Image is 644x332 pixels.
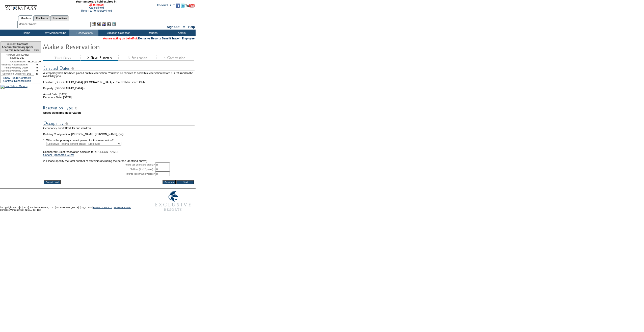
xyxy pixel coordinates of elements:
td: 0 [26,69,34,72]
a: Help [188,25,195,29]
img: Exclusive Resorts [150,188,196,214]
img: Compass Home [4,1,37,11]
td: Property: [GEOGRAPHIC_DATA] - [43,84,195,90]
img: step4_state1.gif [156,55,194,61]
a: Residences [33,15,50,21]
a: Members [18,15,34,21]
td: Location: [GEOGRAPHIC_DATA], [GEOGRAPHIC_DATA] - Real del Mar Beach Club [43,78,195,84]
td: 6 [26,63,34,66]
a: Follow us on Twitter [181,5,185,8]
img: step3_state1.gif [118,55,156,61]
img: Reservations [107,22,111,26]
td: -162 [26,72,34,75]
td: Current Contract Account Summary (prior to this reservation) [1,42,34,53]
td: Available Days: [1,60,26,63]
td: Sponsored Guest reservation selected for : [43,150,195,156]
img: subTtlSelectedDates.gif [43,65,195,72]
td: Space Available Reservation [43,111,195,114]
td: Secondary Holiday Opt: [1,69,26,72]
div: Member Name: [19,22,38,26]
td: 0 [26,66,34,69]
span: You are acting on behalf of: [103,37,195,40]
span: Disc. [34,49,40,52]
td: 1. Who is the primary contact person for this reservation? [43,136,195,142]
span: 12 [65,127,68,130]
td: Bedding Configuration: [PERSON_NAME], [PERSON_NAME], Q/Q [43,133,195,136]
td: 0 [34,66,41,69]
td: Reports [138,30,167,36]
td: Home [11,30,40,36]
td: [DATE] [1,53,34,56]
td: 2. Please specify the total number of travelers (including the person identified above) [43,159,195,162]
td: Advanced Reservations: [1,63,26,66]
img: step1_state3.gif [43,55,80,61]
td: Occupancy Limit: adults and children. [43,127,195,130]
img: step2_state2.gif [80,55,118,61]
td: Adults (18 years and older): * [43,162,155,167]
td: Vacation Collection [98,30,138,36]
td: Primary Holiday Opt: [1,66,26,69]
img: Los Cabos, Mexico [1,85,28,89]
img: View [97,22,101,26]
a: Show Future Contracts [3,76,31,79]
img: subTtlOccupancy.gif [43,120,195,127]
td: Follow Us :: [157,3,175,9]
a: Reservations [50,15,69,21]
td: Departure Date: [DATE] [43,96,195,99]
td: 738.00 [26,60,34,63]
a: PRIVACY POLICY [93,206,112,209]
a: Exclusive Resorts Benefit Travel - Employee [138,37,195,40]
span: Renewal Date: [6,53,21,56]
td: Children (2 - 17 years): * [43,167,155,172]
img: Become our fan on Facebook [176,4,180,8]
td: 101.00 [34,60,41,63]
span: [PERSON_NAME] [96,150,118,153]
td: 0 [34,63,41,66]
span: Level: [10,56,17,59]
td: Admin [167,30,196,36]
td: A temporary hold has been placed on this reservation. You have 30 minutes to book this reservatio... [43,72,195,78]
span: :: [183,25,185,29]
img: Make Reservation [43,41,144,52]
img: Subscribe to our YouTube Channel [185,4,195,8]
a: Cancel Sponsored Guest [43,153,74,156]
a: Return to Temporary Hold [81,9,112,12]
td: 0 [34,69,41,72]
img: Impersonate [102,22,106,26]
input: Next [176,180,194,184]
td: 19 [34,72,41,75]
img: subTtlResType.gif [43,105,195,111]
td: Reservations [69,30,98,36]
img: Follow us on Twitter [181,4,185,8]
td: Infants (less than 2 years): * [43,172,155,176]
a: Subscribe to our YouTube Channel [185,5,195,8]
td: Sponsored Guest Res: [1,72,26,75]
img: b_edit.gif [92,22,96,26]
span: 27 minutes [40,3,153,6]
input: Previous [163,180,176,184]
td: 60 Day [1,56,34,60]
a: Become our fan on Facebook [176,5,180,8]
img: b_calculator.gif [112,22,116,26]
a: Sign Out [167,25,179,29]
a: Contract Reconciliation [3,79,31,82]
td: My Memberships [40,30,69,36]
input: Cancel Hold [44,180,61,184]
a: Cancel Hold [89,6,104,9]
a: TERMS OF USE [114,206,131,209]
td: Arrival Date: [DATE] [43,90,195,96]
